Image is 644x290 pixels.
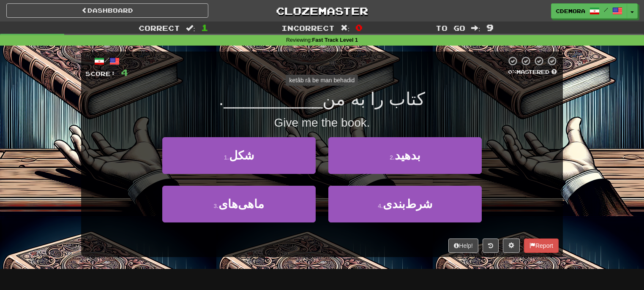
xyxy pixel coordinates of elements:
[448,239,478,253] button: Help!
[328,186,482,222] button: 4.شرط‌بندی
[390,154,395,161] small: 2 .
[378,203,383,209] small: 4 .
[355,22,363,33] span: 0
[508,68,516,75] span: 0 %
[229,149,254,162] span: شکل
[139,24,180,32] span: Correct
[556,7,585,15] span: cdemora
[224,89,323,109] span: __________
[85,70,116,77] span: Score:
[383,198,432,211] span: شرط‌بندی
[281,24,335,32] span: Incorrect
[328,137,482,174] button: 2.بدهید
[221,3,423,18] a: Clozemaster
[395,149,420,162] span: بدهید
[486,22,494,33] span: 9
[224,154,229,161] small: 1 .
[219,89,224,109] span: .
[85,114,559,131] div: Give me the book.
[162,137,316,174] button: 1.شکل
[551,3,627,19] a: cdemora /
[201,22,208,33] span: 1
[286,75,358,86] div: ketâb râ be man behadid
[483,239,499,253] button: Round history (alt+y)
[341,24,350,32] span: :
[213,203,218,209] small: 3 .
[85,56,128,66] div: /
[121,67,128,78] span: 4
[186,24,195,32] span: :
[322,89,425,109] span: کتاب را به من
[6,3,208,18] a: Dashboard
[312,37,358,43] strong: Fast Track Level 1
[162,186,316,222] button: 3.ماهی‌های
[218,198,264,211] span: ماهی‌های
[604,7,608,13] span: /
[436,24,465,32] span: To go
[471,24,480,32] span: :
[506,68,559,76] div: Mastered
[524,239,559,253] button: Report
